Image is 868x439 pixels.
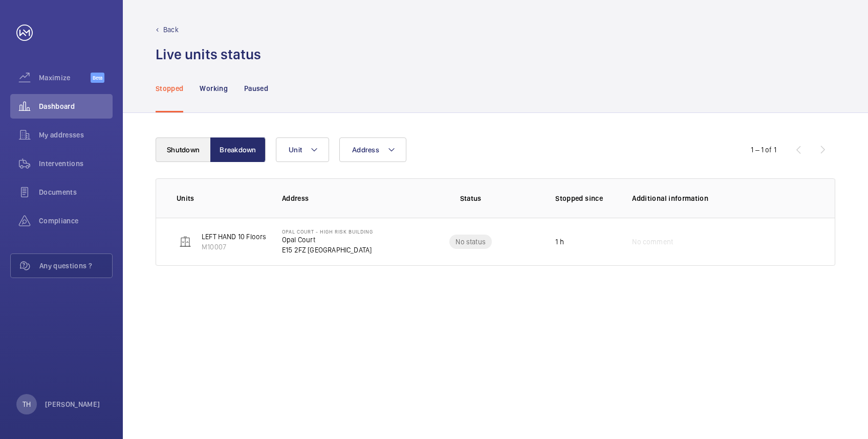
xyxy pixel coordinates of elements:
p: E15 2FZ [GEOGRAPHIC_DATA] [282,245,373,255]
button: Address [339,137,406,162]
h1: Live units status [156,45,261,64]
p: Stopped since [555,193,616,203]
span: Maximize [39,73,91,83]
p: Opal Court - High Risk Building [282,228,373,235]
p: Working [200,83,227,94]
span: Address [352,146,379,154]
p: 1 h [555,237,564,247]
span: Beta [91,73,104,83]
span: Dashboard [39,101,113,111]
p: Units [177,193,266,203]
span: Any questions ? [39,261,112,271]
p: LEFT HAND 10 Floors Machine Roomless [202,232,329,242]
button: Breakdown [210,137,266,162]
p: [PERSON_NAME] [45,399,100,409]
p: Opal Court [282,235,373,245]
img: elevator.svg [179,236,191,248]
p: TH [23,399,31,409]
p: M10007 [202,242,329,252]
span: Documents [39,187,113,197]
p: Back [163,25,179,35]
span: Interventions [39,158,113,169]
span: Compliance [39,216,113,226]
button: Unit [276,137,329,162]
p: No status [455,237,486,247]
p: Stopped [156,83,183,94]
p: Additional information [632,193,814,203]
span: No comment [632,237,673,247]
button: Shutdown [156,137,211,162]
p: Address [282,193,402,203]
div: 1 – 1 of 1 [751,145,776,155]
span: My addresses [39,130,113,140]
p: Paused [244,83,268,94]
p: Status [409,193,532,203]
span: Unit [289,146,302,154]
